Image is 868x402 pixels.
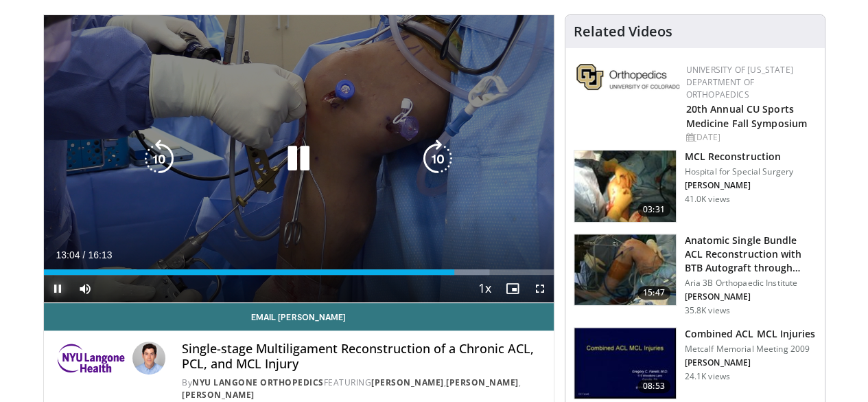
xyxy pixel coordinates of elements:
span: 08:53 [637,379,670,393]
a: [PERSON_NAME] [182,389,255,401]
a: 03:31 MCL Reconstruction Hospital for Special Surgery [PERSON_NAME] 41.0K views [574,150,817,223]
span: 16:13 [88,249,112,260]
button: Pause [44,275,71,302]
span: 13:04 [56,249,80,260]
button: Playback Rate [471,275,499,302]
p: 41.0K views [685,194,730,205]
img: bart_1.png.150x105_q85_crop-smart_upscale.jpg [574,234,676,306]
button: Enable picture-in-picture mode [499,275,526,302]
div: [DATE] [686,131,814,144]
p: Hospital for Special Surgery [685,166,793,177]
a: [PERSON_NAME] [446,377,519,388]
img: 641017_3.png.150x105_q85_crop-smart_upscale.jpg [574,328,676,399]
p: 24.1K views [685,371,730,382]
a: 08:53 Combined ACL MCL Injuries Metcalf Memorial Meeting 2009 [PERSON_NAME] 24.1K views [574,327,817,400]
h4: Single-stage Multiligament Reconstruction of a Chronic ACL, PCL, and MCL Injury [182,342,543,371]
img: Marx_MCL_100004569_3.jpg.150x105_q85_crop-smart_upscale.jpg [574,150,676,222]
button: Mute [71,275,99,302]
div: Progress Bar [44,269,554,275]
p: Metcalf Memorial Meeting 2009 [685,344,816,355]
h4: Related Videos [574,23,672,40]
a: [PERSON_NAME] [371,377,444,388]
button: Fullscreen [526,275,554,302]
p: Aria 3B Orthopaedic Institute [685,278,817,289]
a: NYU Langone Orthopedics [192,377,324,388]
p: [PERSON_NAME] [685,180,793,191]
p: [PERSON_NAME] [685,291,817,302]
a: Email [PERSON_NAME] [44,303,554,331]
span: 03:31 [637,203,670,216]
p: 35.8K views [685,305,730,316]
span: / [83,249,86,260]
video-js: Video Player [44,15,554,303]
img: Avatar [132,342,165,375]
p: [PERSON_NAME] [685,357,816,368]
a: 15:47 Anatomic Single Bundle ACL Reconstruction with BTB Autograft through… Aria 3B Orthopaedic I... [574,234,817,316]
h3: MCL Reconstruction [685,150,793,164]
h3: Anatomic Single Bundle ACL Reconstruction with BTB Autograft through… [685,234,817,275]
img: 355603a8-37da-49b6-856f-e00d7e9307d3.png.150x105_q85_autocrop_double_scale_upscale_version-0.2.png [576,64,679,90]
a: 20th Annual CU Sports Medicine Fall Symposium [686,102,807,130]
div: By FEATURING , , [182,377,543,401]
img: NYU Langone Orthopedics [55,342,127,375]
a: University of [US_STATE] Department of Orthopaedics [686,64,793,100]
span: 15:47 [637,286,670,300]
h3: Combined ACL MCL Injuries [685,327,816,341]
